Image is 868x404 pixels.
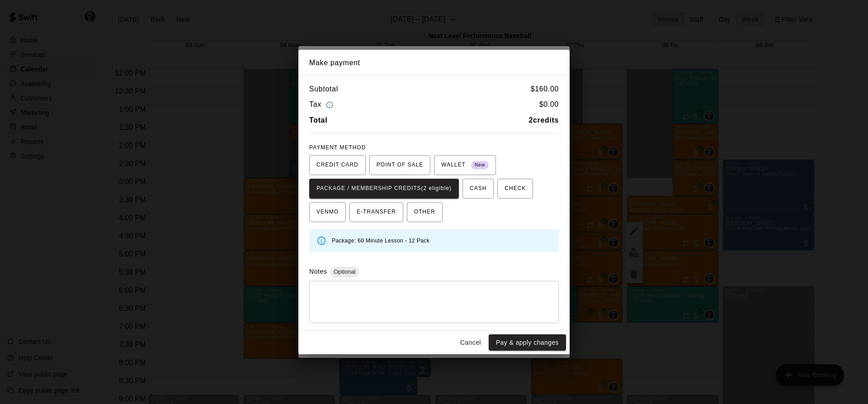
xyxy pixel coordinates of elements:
b: 2 credits [529,116,559,124]
h6: Tax [309,99,335,111]
button: Pay & apply changes [489,334,566,351]
span: New [471,159,489,171]
button: PACKAGE / MEMBERSHIP CREDITS(2 eligible) [309,179,459,199]
span: WALLET [441,158,489,172]
b: Total [309,116,327,124]
h6: $ 0.00 [539,99,559,111]
span: POINT OF SALE [377,158,423,172]
span: OTHER [414,205,435,219]
span: Optional [330,268,359,275]
button: OTHER [407,202,443,222]
button: E-TRANSFER [349,202,403,222]
button: Cancel [456,334,485,351]
label: Notes [309,268,327,275]
span: PACKAGE / MEMBERSHIP CREDITS (2 eligible) [316,181,452,196]
span: PAYMENT METHOD [309,144,366,151]
span: CHECK [505,181,526,196]
span: VENMO [316,205,339,219]
span: CREDIT CARD [316,158,359,172]
span: CASH [470,181,486,196]
span: E-TRANSFER [357,205,396,219]
button: VENMO [309,202,346,222]
h6: Subtotal [309,83,338,95]
button: WALLET New [434,155,496,175]
button: CASH [462,179,494,199]
h2: Make payment [298,50,570,76]
button: POINT OF SALE [369,155,430,175]
button: CREDIT CARD [309,155,366,175]
button: CHECK [497,179,533,199]
h6: $ 160.00 [531,83,559,95]
span: Package: 60 Minute Lesson - 12 Pack [332,238,429,244]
